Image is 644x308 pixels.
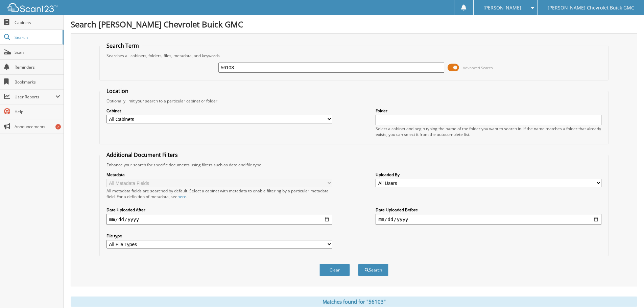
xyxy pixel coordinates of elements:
[15,79,60,85] span: Bookmarks
[106,172,332,177] label: Metadata
[7,3,57,12] img: scan123-logo-white.svg
[71,297,637,307] div: Matches found for "56103"
[15,49,60,55] span: Scan
[376,214,601,225] input: end
[483,6,521,10] span: [PERSON_NAME]
[15,64,60,70] span: Reminders
[358,264,388,276] button: Search
[319,264,350,276] button: Clear
[103,151,181,159] legend: Additional Document Filters
[376,126,601,137] div: Select a cabinet and begin typing the name of the folder you want to search in. If the name match...
[106,233,332,239] label: File type
[103,53,605,58] div: Searches all cabinets, folders, files, metadata, and keywords
[376,207,601,213] label: Date Uploaded Before
[15,94,55,100] span: User Reports
[15,34,59,40] span: Search
[177,194,186,199] a: here
[376,172,601,177] label: Uploaded By
[103,42,142,49] legend: Search Term
[15,20,60,25] span: Cabinets
[106,214,332,225] input: start
[15,124,60,129] span: Announcements
[106,108,332,114] label: Cabinet
[103,162,605,168] div: Enhance your search for specific documents using filters such as date and file type.
[106,188,332,199] div: All metadata fields are searched by default. Select a cabinet with metadata to enable filtering b...
[548,6,634,10] span: [PERSON_NAME] Chevrolet Buick GMC
[55,124,61,129] div: 2
[376,108,601,114] label: Folder
[103,87,132,95] legend: Location
[463,65,493,70] span: Advanced Search
[15,109,60,115] span: Help
[71,19,637,30] h1: Search [PERSON_NAME] Chevrolet Buick GMC
[106,207,332,213] label: Date Uploaded After
[103,98,605,104] div: Optionally limit your search to a particular cabinet or folder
